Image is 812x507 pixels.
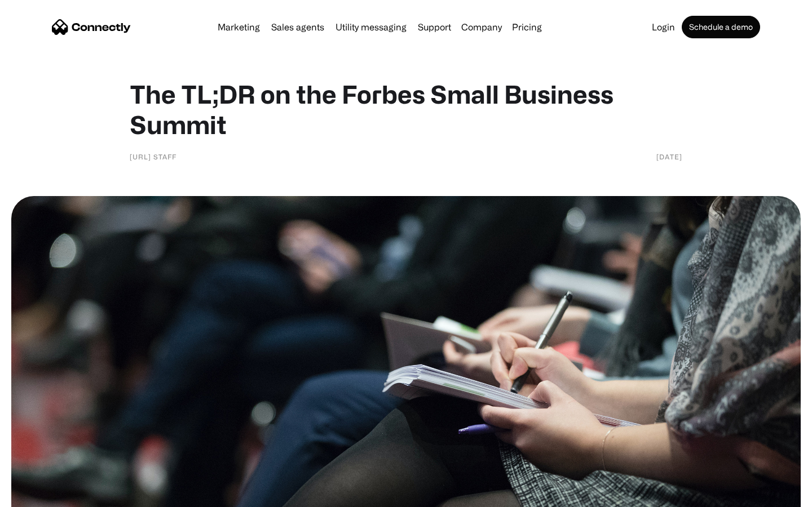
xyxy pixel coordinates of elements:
[11,487,68,503] aside: Language selected: English
[682,16,760,38] a: Schedule a demo
[656,151,682,162] div: [DATE]
[461,19,502,35] div: Company
[267,23,329,32] a: Sales agents
[130,79,682,140] h1: The TL;DR on the Forbes Small Business Summit
[647,23,679,32] a: Login
[331,23,411,32] a: Utility messaging
[23,487,68,503] ul: Language list
[413,23,456,32] a: Support
[507,23,546,32] a: Pricing
[213,23,264,32] a: Marketing
[130,151,176,162] div: [URL] Staff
